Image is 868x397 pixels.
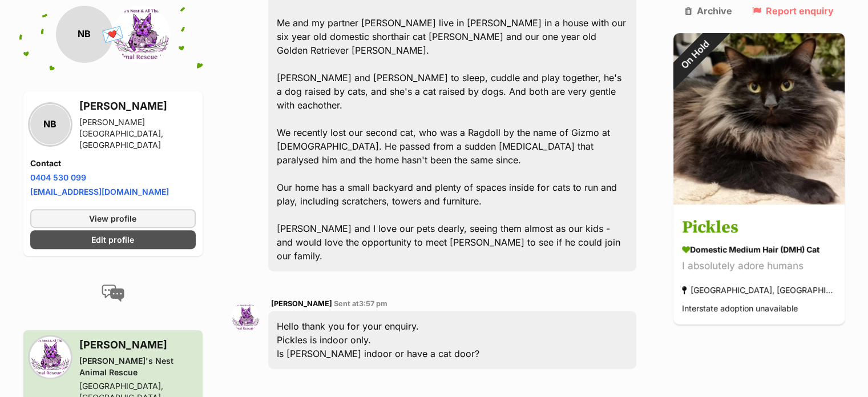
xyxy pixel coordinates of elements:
[56,6,113,63] div: NB
[79,117,196,151] div: [PERSON_NAME][GEOGRAPHIC_DATA], [GEOGRAPHIC_DATA]
[30,230,196,249] a: Edit profile
[30,173,86,182] a: 0404 530 099
[79,337,196,353] h3: [PERSON_NAME]
[89,212,136,224] span: View profile
[30,187,169,197] a: [EMAIL_ADDRESS][DOMAIN_NAME]
[30,158,196,169] h4: Contact
[334,299,387,308] span: Sent at
[268,311,637,369] div: Hello thank you for your enquiry. Pickles is indoor only. Is [PERSON_NAME] indoor or have a cat d...
[30,209,196,228] a: View profile
[685,6,732,16] a: Archive
[682,215,836,241] h3: Pickles
[682,244,836,256] div: Domestic Medium Hair (DMH) Cat
[102,284,124,302] img: conversation-icon-4a6f8262b818ee0b60e3300018af0b2d0b884aa5de6e9bcb8d3d4eeb1a70a7c4.svg
[30,337,70,377] img: Robyn's Nest Animal Rescue profile pic
[752,6,834,16] a: Report enquiry
[30,105,70,145] div: NB
[79,355,196,378] div: [PERSON_NAME]'s Nest Animal Rescue
[113,6,170,63] img: Robyn's Nest Animal Rescue profile pic
[673,195,845,207] a: On Hold
[673,207,845,325] a: Pickles Domestic Medium Hair (DMH) Cat I absolutely adore humans [GEOGRAPHIC_DATA], [GEOGRAPHIC_D...
[271,299,332,308] span: [PERSON_NAME]
[682,283,836,298] div: [GEOGRAPHIC_DATA], [GEOGRAPHIC_DATA]
[682,259,836,274] div: I absolutely adore humans
[79,98,196,114] h3: [PERSON_NAME]
[231,303,260,331] img: Robyn Hunter profile pic
[359,299,387,308] span: 3:57 pm
[673,33,845,204] img: Pickles
[100,22,126,47] span: 💌
[682,304,798,314] span: Interstate adoption unavailable
[91,234,134,246] span: Edit profile
[658,18,732,92] div: On Hold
